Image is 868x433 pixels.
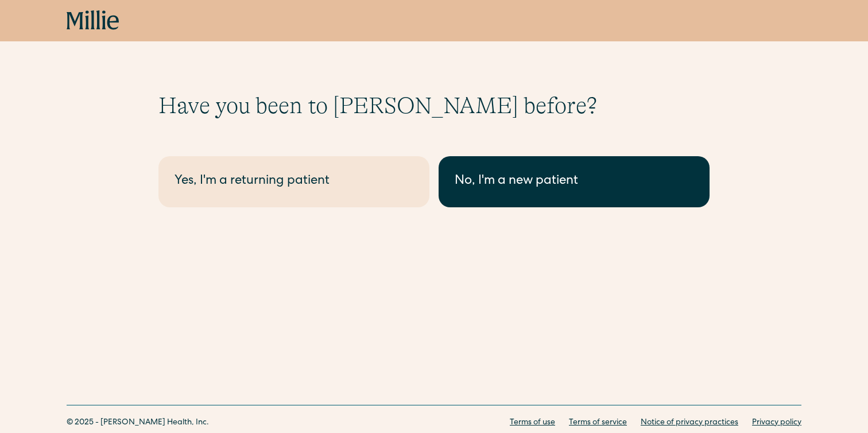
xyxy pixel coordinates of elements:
[752,417,801,429] a: Privacy policy
[67,417,209,429] div: © 2025 - [PERSON_NAME] Health, Inc.
[158,92,710,119] h1: Have you been to [PERSON_NAME] before?
[641,417,738,429] a: Notice of privacy practices
[569,417,627,429] a: Terms of service
[158,156,429,207] a: Yes, I'm a returning patient
[510,417,555,429] a: Terms of use
[175,172,413,191] div: Yes, I'm a returning patient
[439,156,710,207] a: No, I'm a new patient
[455,172,693,191] div: No, I'm a new patient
